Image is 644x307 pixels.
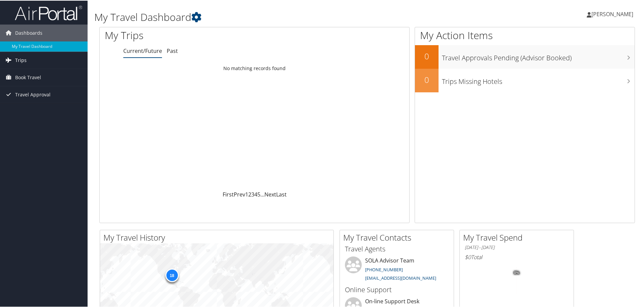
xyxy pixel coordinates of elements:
tspan: 0% [514,270,519,274]
a: Prev [234,190,245,197]
a: 1 [245,190,248,197]
h3: Travel Agents [345,244,449,253]
a: Current/Future [123,47,162,54]
a: 2 [248,190,251,197]
span: Book Travel [15,68,41,85]
a: [EMAIL_ADDRESS][DOMAIN_NAME] [365,274,436,280]
span: Dashboards [15,24,42,41]
span: Travel Approval [15,86,51,102]
a: Past [167,47,178,54]
h1: My Action Items [415,28,635,42]
img: airportal-logo.png [15,4,82,20]
h3: Online Support [345,284,449,294]
a: 5 [257,190,260,197]
span: $0 [465,253,471,260]
a: 0Travel Approvals Pending (Advisor Booked) [415,44,635,68]
h6: [DATE] - [DATE] [465,244,569,250]
a: 3 [251,190,254,197]
div: 18 [165,268,179,281]
a: First [223,190,234,197]
span: [PERSON_NAME] [591,10,633,17]
td: No matching records found [100,62,409,74]
h3: Travel Approvals Pending (Advisor Booked) [442,49,635,62]
h1: My Trips [105,28,275,42]
h2: My Travel Contacts [343,231,454,243]
a: Next [264,190,276,197]
h2: 0 [415,50,439,61]
h3: Trips Missing Hotels [442,73,635,86]
span: Trips [15,51,27,68]
a: 4 [254,190,257,197]
li: SOLA Advisor Team [342,256,452,283]
a: [PERSON_NAME] [587,3,640,24]
h6: Total [465,253,569,260]
h2: My Travel History [103,231,333,243]
a: [PHONE_NUMBER] [365,266,403,272]
h1: My Travel Dashboard [94,9,458,24]
span: … [260,190,264,197]
h2: My Travel Spend [463,231,574,243]
h2: 0 [415,73,439,85]
a: 0Trips Missing Hotels [415,68,635,92]
a: Last [276,190,287,197]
